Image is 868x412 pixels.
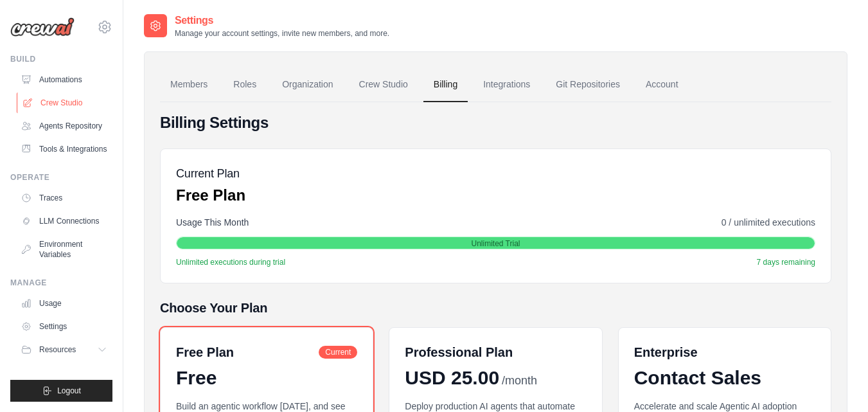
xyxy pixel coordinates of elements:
[176,185,245,206] p: Free Plan
[722,216,815,229] span: 0 / unlimited executions
[423,67,468,102] a: Billing
[804,350,868,412] iframe: Chat Widget
[15,139,112,159] a: Tools & Integrations
[176,165,245,183] h5: Current Plan
[635,67,689,102] a: Account
[471,238,520,249] span: Unlimited Trial
[319,346,357,359] span: Current
[15,316,112,337] a: Settings
[502,372,537,390] span: /month
[473,67,540,102] a: Integrations
[349,67,418,102] a: Crew Studio
[160,67,218,102] a: Members
[175,28,389,39] p: Manage your account settings, invite new members, and more.
[272,67,343,102] a: Organization
[10,54,112,64] div: Build
[10,17,75,37] img: Logo
[634,366,815,390] div: Contact Sales
[176,257,285,267] span: Unlimited executions during trial
[405,366,499,390] span: USD 25.00
[160,112,831,133] h4: Billing Settings
[176,216,249,229] span: Usage This Month
[160,299,831,317] h5: Choose Your Plan
[17,93,114,113] a: Crew Studio
[15,234,112,265] a: Environment Variables
[39,345,76,355] span: Resources
[10,172,112,183] div: Operate
[634,343,815,361] h6: Enterprise
[545,67,630,102] a: Git Repositories
[15,293,112,314] a: Usage
[15,339,112,360] button: Resources
[405,343,513,361] h6: Professional Plan
[176,366,357,390] div: Free
[175,13,389,28] h2: Settings
[10,278,112,288] div: Manage
[15,116,112,136] a: Agents Repository
[15,69,112,90] a: Automations
[757,257,815,267] span: 7 days remaining
[10,380,112,402] button: Logout
[57,386,81,396] span: Logout
[15,211,112,231] a: LLM Connections
[15,188,112,208] a: Traces
[223,67,267,102] a: Roles
[176,343,234,361] h6: Free Plan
